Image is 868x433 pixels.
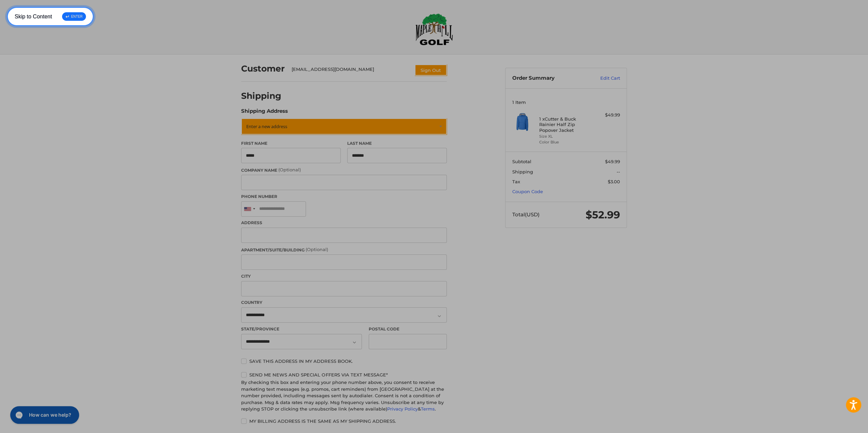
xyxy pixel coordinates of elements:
[7,404,81,426] iframe: Gorgias live chat messenger
[246,123,287,129] span: Enter a new address
[539,116,591,133] h4: 1 x Cutter & Buck Rainier Half Zip Popover Jacket
[512,179,520,184] span: Tax
[539,134,591,139] li: Size XL
[241,358,447,364] label: Save this address in my address book.
[241,118,447,135] a: Enter or select a different address
[586,208,620,221] span: $52.99
[241,273,447,279] label: City
[278,167,301,172] small: (Optional)
[241,418,447,424] label: My billing address is the same as my shipping address.
[241,167,447,173] label: Company Name
[241,63,285,74] h2: Customer
[241,299,447,306] label: Country
[241,194,447,200] label: Phone Number
[241,91,281,101] h2: Shipping
[241,107,288,118] legend: Shipping Address
[421,406,435,412] a: Terms
[241,202,257,216] div: United States: +1
[512,75,586,82] h3: Order Summary
[306,247,328,252] small: (Optional)
[241,326,362,332] label: State/Province
[512,159,531,164] span: Subtotal
[347,140,447,146] label: Last Name
[593,112,620,119] div: $49.99
[512,211,540,218] span: Total (USD)
[586,75,620,82] a: Edit Cart
[241,140,341,146] label: First Name
[241,379,447,413] div: By checking this box and entering your phone number above, you consent to receive marketing text ...
[512,99,620,105] h3: 1 Item
[539,139,591,145] li: Color Blue
[605,159,620,164] span: $49.99
[292,66,408,76] div: [EMAIL_ADDRESS][DOMAIN_NAME]
[387,406,418,412] a: Privacy Policy
[512,189,543,194] a: Coupon Code
[512,169,533,174] span: Shipping
[241,372,447,377] label: Send me news and special offers via text message*
[608,179,620,184] span: $3.00
[415,13,453,45] img: Maple Hill Golf
[617,169,620,174] span: --
[415,64,447,76] button: Sign Out
[241,220,447,226] label: Address
[241,246,447,253] label: Apartment/Suite/Building
[369,326,447,332] label: Postal Code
